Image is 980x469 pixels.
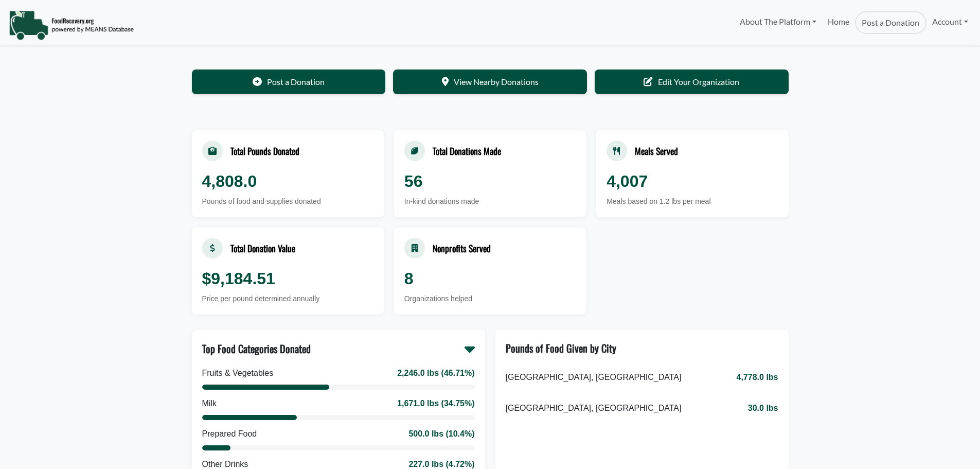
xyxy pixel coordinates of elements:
[202,428,257,440] div: Prepared Food
[202,293,373,304] div: Price per pound determined annually
[404,266,576,291] div: 8
[855,11,926,34] a: Post a Donation
[734,11,822,32] a: About The Platform
[737,371,778,384] span: 4,778.0 lbs
[595,70,789,94] a: Edit Your Organization
[202,266,373,291] div: $9,184.51
[607,196,778,207] div: Meals based on 1.2 lbs per meal
[397,367,474,379] div: 2,246.0 lbs (46.71%)
[202,196,373,207] div: Pounds of food and supplies donated
[230,144,299,158] div: Total Pounds Donated
[607,169,778,194] div: 4,007
[404,293,576,304] div: Organizations helped
[393,70,587,94] a: View Nearby Donations
[506,371,682,384] span: [GEOGRAPHIC_DATA], [GEOGRAPHIC_DATA]
[822,11,855,34] a: Home
[202,367,274,379] div: Fruits & Vegetables
[404,169,576,194] div: 56
[202,341,311,356] div: Top Food Categories Donated
[748,402,778,414] span: 30.0 lbs
[433,144,501,158] div: Total Donations Made
[202,169,373,194] div: 4,808.0
[9,10,134,41] img: NavigationLogo_FoodRecovery-91c16205cd0af1ed486a0f1a7774a6544ea792ac00100771e7dd3ec7c0e58e41.png
[192,70,386,94] a: Post a Donation
[404,196,576,207] div: In-kind donations made
[230,241,295,255] div: Total Donation Value
[635,144,678,158] div: Meals Served
[408,428,474,440] div: 500.0 lbs (10.4%)
[433,241,491,255] div: Nonprofits Served
[926,11,974,32] a: Account
[202,397,217,410] div: Milk
[506,402,682,414] span: [GEOGRAPHIC_DATA], [GEOGRAPHIC_DATA]
[397,397,474,410] div: 1,671.0 lbs (34.75%)
[506,340,616,356] div: Pounds of Food Given by City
